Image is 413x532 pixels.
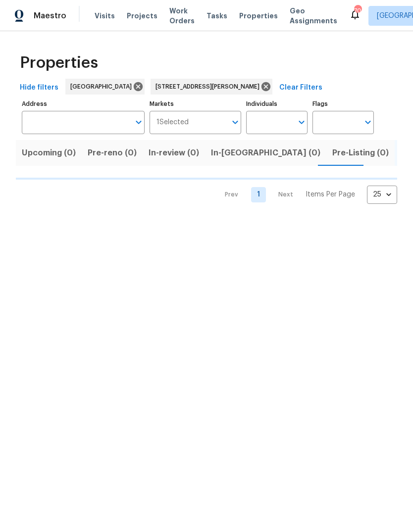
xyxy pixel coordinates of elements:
[239,11,278,21] span: Properties
[16,79,62,97] button: Hide filters
[20,82,58,94] span: Hide filters
[361,115,375,129] button: Open
[156,118,189,127] span: 1 Selected
[211,146,320,160] span: In-[GEOGRAPHIC_DATA] (0)
[206,12,227,19] span: Tasks
[150,101,242,107] label: Markets
[367,182,397,207] div: 25
[275,79,326,97] button: Clear Filters
[215,186,397,204] nav: Pagination Navigation
[251,187,266,202] a: Goto page 1
[132,115,146,129] button: Open
[127,11,157,21] span: Projects
[149,146,199,160] span: In-review (0)
[246,101,308,107] label: Individuals
[312,101,374,107] label: Flags
[306,190,355,199] p: Items Per Page
[295,115,309,129] button: Open
[95,11,115,21] span: Visits
[279,82,322,94] span: Clear Filters
[151,79,272,95] div: [STREET_ADDRESS][PERSON_NAME]
[22,101,145,107] label: Address
[22,146,76,160] span: Upcoming (0)
[65,79,145,95] div: [GEOGRAPHIC_DATA]
[290,6,337,26] span: Geo Assignments
[155,82,263,92] span: [STREET_ADDRESS][PERSON_NAME]
[332,146,389,160] span: Pre-Listing (0)
[34,11,66,21] span: Maestro
[88,146,137,160] span: Pre-reno (0)
[354,6,361,16] div: 70
[70,82,136,92] span: [GEOGRAPHIC_DATA]
[228,115,242,129] button: Open
[20,58,98,68] span: Properties
[169,6,195,26] span: Work Orders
